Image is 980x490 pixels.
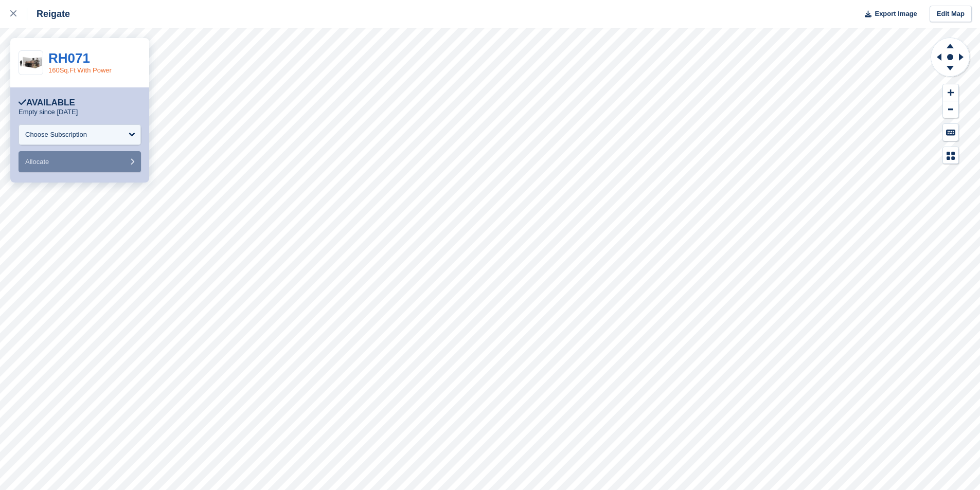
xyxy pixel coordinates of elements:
div: Available [19,98,75,108]
button: Keyboard Shortcuts [943,124,958,141]
button: Zoom In [943,84,958,101]
button: Zoom Out [943,101,958,118]
a: RH071 [48,50,90,66]
p: Empty since [DATE] [19,108,78,116]
span: Export Image [875,9,917,19]
div: Reigate [27,8,70,20]
img: 150-sqft-unit.jpg [19,54,43,72]
a: Edit Map [930,6,972,23]
a: 160Sq.Ft With Power [48,66,112,74]
button: Map Legend [943,147,958,164]
button: Allocate [19,151,141,172]
div: Choose Subscription [25,130,87,140]
span: Allocate [25,158,49,166]
button: Export Image [859,6,917,23]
